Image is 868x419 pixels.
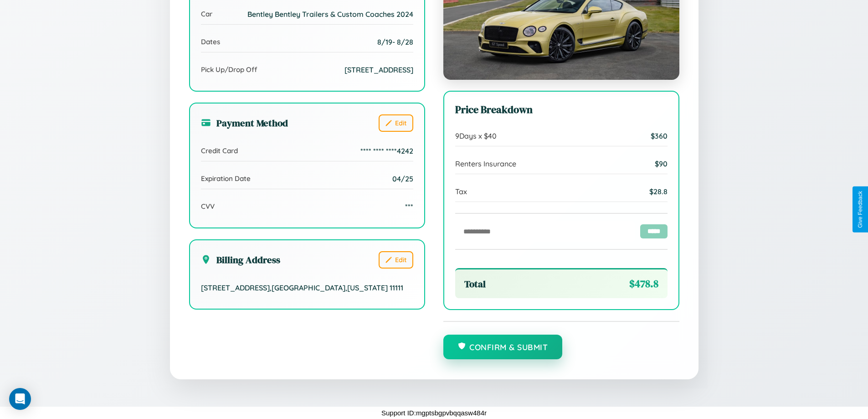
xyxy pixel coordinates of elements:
[629,277,658,291] span: $ 478.8
[443,335,563,359] button: Confirm & Submit
[655,159,668,168] span: $ 90
[201,65,257,74] span: Pick Up/Drop Off
[455,187,467,196] span: Tax
[379,251,413,269] button: Edit
[344,65,413,74] span: [STREET_ADDRESS]
[381,407,487,419] p: Support ID: mgptsbgpvbqqasw484r
[9,388,31,410] div: Open Intercom Messenger
[455,159,516,168] span: Renters Insurance
[201,283,403,292] span: [STREET_ADDRESS] , [GEOGRAPHIC_DATA] , [US_STATE] 11111
[377,37,413,47] span: 8 / 19 - 8 / 28
[455,103,668,117] h3: Price Breakdown
[247,10,413,19] span: Bentley Bentley Trailers & Custom Coaches 2024
[651,131,668,140] span: $ 360
[201,116,288,129] h3: Payment Method
[201,202,215,211] span: CVV
[464,277,486,290] span: Total
[201,253,280,266] h3: Billing Address
[392,174,413,183] span: 04/25
[455,131,497,140] span: 9 Days x $ 40
[649,187,668,196] span: $ 28.8
[857,191,863,228] div: Give Feedback
[201,10,212,18] span: Car
[379,114,413,132] button: Edit
[201,146,238,155] span: Credit Card
[201,37,220,46] span: Dates
[201,174,251,183] span: Expiration Date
